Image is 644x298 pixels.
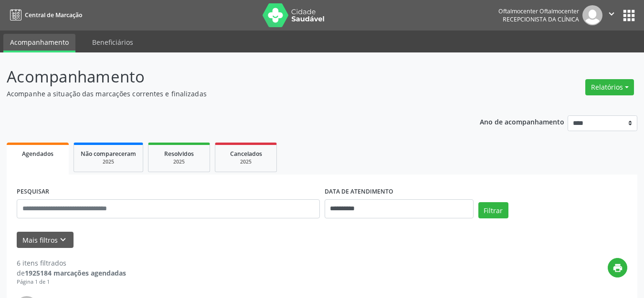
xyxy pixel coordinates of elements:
span: Central de Marcação [25,11,82,19]
div: 6 itens filtrados [17,258,126,268]
span: Não compareceram [81,150,136,158]
label: DATA DE ATENDIMENTO [325,185,393,199]
i: print [612,263,623,273]
i: keyboard_arrow_down [58,235,68,245]
span: Resolvidos [164,150,194,158]
p: Acompanhamento [7,65,448,89]
div: Oftalmocenter Oftalmocenter [498,7,579,15]
img: img [582,5,602,25]
div: 2025 [155,158,203,165]
button: Filtrar [478,202,508,218]
span: Agendados [22,150,53,158]
button: Mais filtroskeyboard_arrow_down [17,232,74,248]
p: Acompanhe a situação das marcações correntes e finalizadas [7,89,448,99]
button:  [602,5,621,25]
i:  [606,9,617,19]
a: Acompanhamento [3,34,75,52]
p: Ano de acompanhamento [480,115,564,127]
div: Página 1 de 1 [17,278,126,286]
div: 2025 [222,158,270,165]
div: de [17,268,126,278]
a: Central de Marcação [7,7,82,23]
div: 2025 [81,158,136,165]
span: Cancelados [230,150,262,158]
a: Beneficiários [85,34,140,51]
label: PESQUISAR [17,185,49,199]
span: Recepcionista da clínica [503,15,579,23]
strong: 1925184 marcações agendadas [25,268,126,277]
button: print [608,258,627,277]
button: apps [621,7,637,24]
button: Relatórios [585,79,634,95]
